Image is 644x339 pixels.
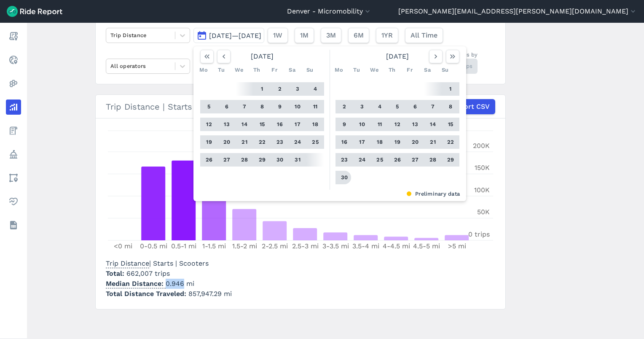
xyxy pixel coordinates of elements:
button: 15 [444,118,457,131]
tspan: <0 mi [114,242,132,250]
a: Areas [6,170,21,186]
button: 10 [355,118,369,131]
div: Trip Distance | Starts | Scooters [106,99,495,114]
img: Ride Report [7,6,62,17]
tspan: 0 trips [468,230,490,238]
a: Fees [6,123,21,138]
tspan: 4-4.5 mi [383,242,410,250]
button: 1M [295,28,314,43]
button: 19 [391,135,404,149]
div: We [232,63,246,77]
button: 6 [220,100,233,113]
button: 31 [291,153,304,167]
button: 27 [220,153,233,167]
button: 16 [338,135,351,149]
span: All Time [411,30,437,40]
button: 11 [373,118,386,131]
tspan: 2.5-3 mi [292,242,319,250]
button: 3 [355,100,369,113]
button: 4 [373,100,386,113]
button: 23 [273,135,287,149]
tspan: 200K [473,142,490,150]
tspan: >5 mi [448,242,466,250]
button: 26 [391,153,404,167]
span: 1M [300,30,309,40]
tspan: 100K [474,186,490,194]
div: Mo [197,63,210,77]
button: 1 [255,82,269,96]
span: Export CSV [452,102,490,112]
button: 21 [426,135,440,149]
div: Fr [403,63,416,77]
button: 9 [338,118,351,131]
button: All Time [405,28,443,43]
span: Median Distance [106,277,166,288]
a: Policy [6,147,21,162]
div: Mo [332,63,346,77]
a: Datasets [6,218,21,233]
button: 8 [255,100,269,113]
a: Analyze [6,100,21,115]
tspan: 50K [477,208,490,216]
button: 3M [321,28,341,43]
button: 20 [220,135,233,149]
div: Su [438,63,452,77]
button: 1 [444,82,457,96]
button: 2 [273,82,287,96]
button: 4 [309,82,322,96]
button: 19 [202,135,216,149]
button: 11 [309,100,322,113]
button: 17 [291,118,304,131]
button: 7 [238,100,251,113]
button: 18 [309,118,322,131]
button: 13 [408,118,422,131]
a: Heatmaps [6,76,21,91]
div: We [368,63,381,77]
span: Total Distance Traveled [106,290,188,298]
button: 15 [255,118,269,131]
button: 22 [255,135,269,149]
span: 662,007 trips [126,269,170,277]
button: 13 [220,118,233,131]
tspan: 0.5-1 mi [171,242,196,250]
button: 1W [268,28,288,43]
a: Report [6,29,21,44]
button: 1YR [376,28,398,43]
button: 25 [309,135,322,149]
div: Tu [215,63,228,77]
button: 16 [273,118,287,131]
button: 14 [238,118,251,131]
div: Th [250,63,263,77]
button: 6M [348,28,369,43]
button: 5 [202,100,216,113]
span: [DATE]—[DATE] [209,32,261,40]
button: 26 [202,153,216,167]
button: 10 [291,100,304,113]
button: 9 [273,100,287,113]
button: 12 [391,118,404,131]
button: 12 [202,118,216,131]
button: 18 [373,135,386,149]
tspan: 150K [475,164,490,172]
span: | Starts | Scooters [106,259,209,267]
div: Fr [268,63,281,77]
button: [DATE]—[DATE] [193,28,264,43]
button: 29 [255,153,269,167]
tspan: 2-2.5 mi [262,242,288,250]
button: 27 [408,153,422,167]
button: 8 [444,100,457,113]
tspan: 1.5-2 mi [232,242,257,250]
button: 3 [291,82,304,96]
div: Su [303,63,317,77]
button: 20 [408,135,422,149]
span: 857,947.29 mi [188,290,232,298]
tspan: 3-3.5 mi [322,242,349,250]
button: [PERSON_NAME][EMAIL_ADDRESS][PERSON_NAME][DOMAIN_NAME] [398,6,637,16]
button: 14 [426,118,440,131]
div: [DATE] [197,50,327,63]
button: 29 [444,153,457,167]
span: 3M [326,30,336,40]
button: 28 [426,153,440,167]
div: [DATE] [332,50,463,63]
tspan: 1-1.5 mi [202,242,226,250]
